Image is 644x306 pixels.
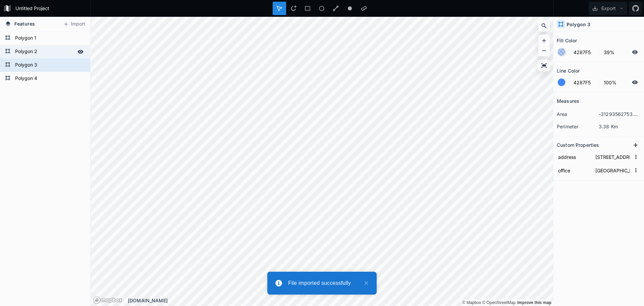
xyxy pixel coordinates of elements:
[557,35,577,46] h2: Fill Color
[557,111,599,118] dt: area
[557,65,580,76] h2: Line Color
[288,279,361,287] div: File imported successfully
[557,152,591,162] input: Name
[60,19,89,30] button: Import
[599,111,641,118] dd: -31293562753.90 sq. m
[557,123,599,130] dt: perimeter
[594,165,631,175] input: Empty
[462,300,481,305] a: Mapbox
[557,165,591,175] input: Name
[599,123,641,130] dd: 3.38 Km
[567,21,590,28] h4: Polygon 3
[361,279,369,287] button: close
[589,2,627,15] button: Export
[517,300,551,305] a: Map feedback
[14,20,35,27] span: Features
[482,300,516,305] a: OpenStreetMap
[557,140,599,150] h2: Custom Properties
[557,96,579,106] h2: Measures
[128,297,553,304] div: [DOMAIN_NAME]
[594,152,631,162] input: Empty
[93,296,122,304] a: Mapbox logo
